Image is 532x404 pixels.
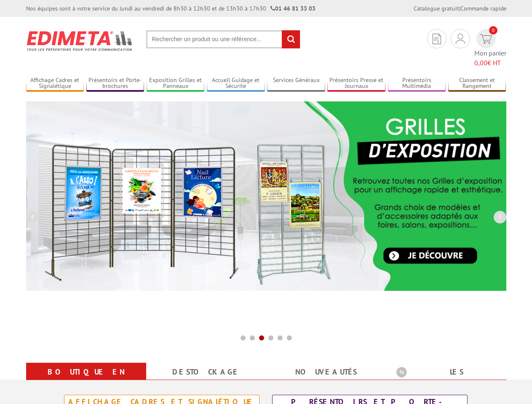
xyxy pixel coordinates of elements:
[147,77,205,90] a: Exposition Grilles et Panneaux
[414,5,459,12] a: Catalogue gratuit
[207,77,265,90] a: Accueil Guidage et Sécurité
[396,364,502,381] b: Les promotions
[474,58,487,67] span: 0,00
[489,26,497,35] span: 0
[276,364,376,380] a: nouveautés
[270,5,315,12] strong: 01 46 81 33 03
[414,4,506,13] div: |
[26,4,315,13] div: Nos équipes sont à votre service du lundi au vendredi de 8h30 à 12h30 et de 13h30 à 17h30
[156,364,256,380] a: Destockage
[456,34,465,44] img: devis rapide
[480,34,492,44] img: devis rapide
[86,77,144,90] a: Présentoirs et Porte-brochures
[474,29,506,68] a: devis rapide 0 Mon panier 0,00€ HT
[433,34,441,44] img: devis rapide
[36,364,136,395] a: Boutique en ligne
[267,77,325,90] a: Services Généraux
[327,77,385,90] a: Présentoirs Presse et Journaux
[460,5,506,12] a: Commande rapide
[388,77,446,90] a: Présentoirs Multimédia
[474,48,506,68] span: Mon panier
[26,25,134,56] img: Présentoir, panneau, stand - Edimeta - PLV, affichage, mobilier bureau, entreprise
[448,77,506,90] a: Classement et Rangement
[146,30,300,48] input: Rechercher un produit ou une référence...
[282,30,300,48] input: rechercher
[26,77,84,90] a: Affichage Cadres et Signalétique
[396,364,496,395] a: Les promotions
[474,58,506,68] span: € HT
